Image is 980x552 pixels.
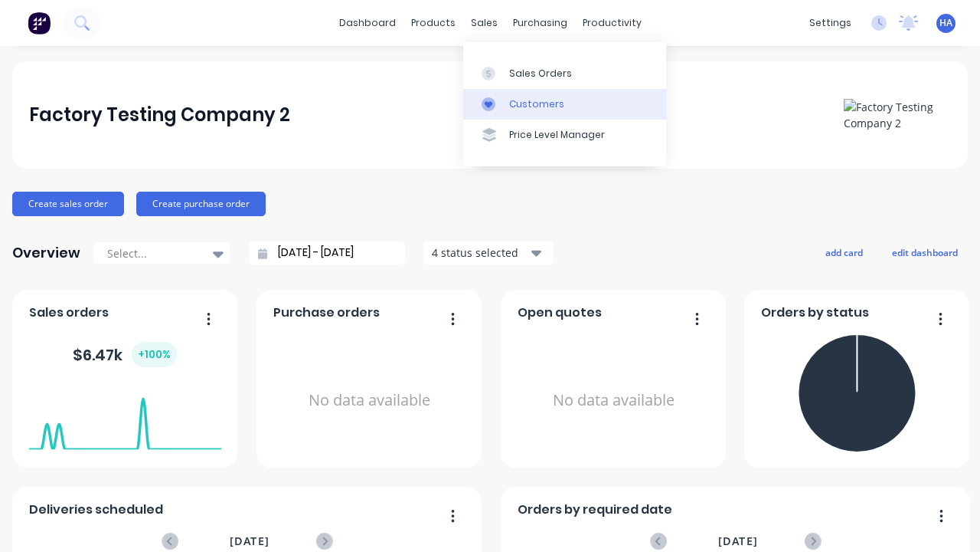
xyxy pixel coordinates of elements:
[29,304,109,322] span: Sales orders
[132,342,177,367] div: + 100 %
[802,11,859,34] div: settings
[882,242,968,262] button: edit dashboard
[761,304,869,322] span: Orders by status
[332,11,403,34] a: dashboard
[423,242,554,264] button: 4 status selected
[518,304,602,322] span: Open quotes
[12,192,124,216] button: Create sales order
[518,328,710,473] div: No data available
[939,16,952,30] span: HA
[463,58,666,88] a: Sales Orders
[505,11,575,34] div: purchasing
[509,128,605,142] div: Price Level Manager
[509,97,564,111] div: Customers
[230,533,269,550] span: [DATE]
[28,11,51,34] img: Factory
[509,67,572,80] div: Sales Orders
[518,501,672,519] span: Orders by required date
[718,533,758,550] span: [DATE]
[575,11,649,34] div: productivity
[12,238,80,268] div: Overview
[844,99,951,131] img: Factory Testing Company 2
[136,192,266,216] button: Create purchase order
[273,328,465,473] div: No data available
[273,304,380,322] span: Purchase orders
[73,342,177,367] div: $ 6.47k
[463,89,666,120] a: Customers
[432,245,528,261] div: 4 status selected
[463,120,666,150] a: Price Level Manager
[815,242,873,262] button: add card
[463,11,505,34] div: sales
[29,501,163,519] span: Deliveries scheduled
[29,100,290,130] div: Factory Testing Company 2
[403,11,463,34] div: products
